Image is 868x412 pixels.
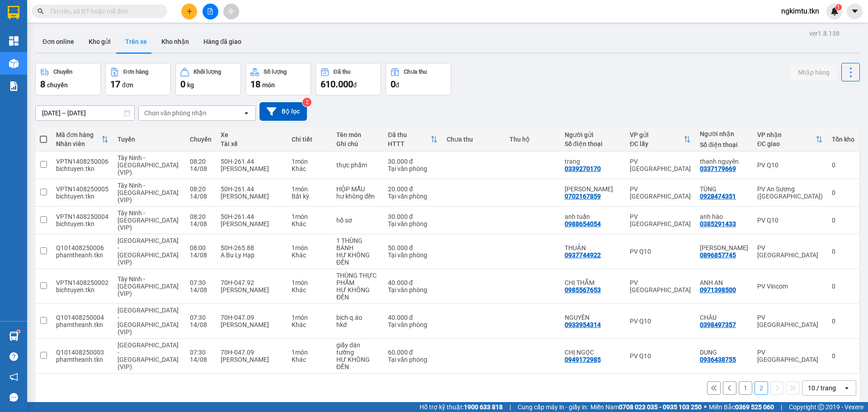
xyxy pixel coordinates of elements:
div: 20.000 đ [388,185,438,193]
img: warehouse-icon [9,59,19,68]
div: HƯ KHÔNG ĐỀN [336,356,379,370]
button: Số lượng18món [245,63,311,95]
div: THUẬN [565,244,621,251]
span: message [9,393,18,402]
button: Nhập hàng [791,64,837,81]
div: PV [GEOGRAPHIC_DATA] [630,185,691,200]
div: 40.000 đ [388,314,438,321]
div: PV An Sương ([GEOGRAPHIC_DATA]) [757,185,823,200]
div: 40.000 đ [388,279,438,286]
div: 30.000 đ [388,158,438,165]
sup: 2 [302,98,311,107]
svg: open [843,384,850,392]
div: Q101408250006 [56,244,108,251]
div: 14/08 [190,356,212,363]
div: phamtheanh.tkn [56,356,108,363]
div: hồ sơ [336,217,379,224]
div: HTTT [388,140,430,147]
div: 0896857745 [700,251,736,259]
button: 1 [739,381,752,395]
div: PV Vincom [757,283,823,290]
div: Tại văn phòng [388,251,438,259]
span: kg [187,81,194,89]
div: PV Q10 [757,161,823,169]
button: Kho gửi [81,31,118,52]
div: PV Q10 [630,352,691,360]
div: Khác [292,356,327,363]
div: 0 [832,248,854,255]
div: [PERSON_NAME] [221,286,283,294]
span: 8 [40,79,45,90]
div: ĐC giao [757,140,816,147]
button: Hàng đã giao [196,31,249,52]
div: PV Q10 [630,248,691,255]
div: 14/08 [190,193,212,200]
div: 0949172985 [565,356,601,363]
span: 0 [180,79,185,90]
div: 0937744922 [565,251,601,259]
svg: open [243,109,250,117]
div: bichtuyen.tkn [56,286,108,294]
div: 0988654054 [565,220,601,227]
button: plus [181,4,197,19]
img: solution-icon [9,81,19,91]
div: 0 [832,161,854,169]
div: 1 món [292,279,327,286]
div: [PERSON_NAME] [221,165,283,172]
div: 0933954314 [565,321,601,328]
div: PV [GEOGRAPHIC_DATA] [630,158,691,172]
button: Chuyến8chuyến [35,63,101,95]
div: HƯ KHÔNG ĐỀN [336,286,379,301]
div: HỘP MẪU [336,185,379,193]
div: Chuyến [53,69,72,75]
div: Tại văn phòng [388,193,438,200]
span: [GEOGRAPHIC_DATA] - [GEOGRAPHIC_DATA] (VIP) [118,307,179,336]
button: Bộ lọc [259,102,307,121]
div: thanh nguyên [700,158,748,165]
th: Toggle SortBy [753,128,827,152]
div: 07:30 [190,279,212,286]
div: Chưa thu [404,69,427,75]
div: Bất kỳ [292,193,327,200]
span: Miền Bắc [709,402,774,412]
input: Select a date range. [36,106,134,120]
div: 08:20 [190,185,212,193]
span: aim [228,8,234,14]
button: file-add [203,4,218,19]
span: Tây Ninh - [GEOGRAPHIC_DATA] (VIP) [118,154,179,176]
strong: 0369 525 060 [735,403,774,411]
div: Chưa thu [447,136,500,143]
img: warehouse-icon [9,331,19,341]
button: Trên xe [118,31,154,52]
span: 18 [250,79,260,90]
div: Tài xế [221,140,283,147]
div: TÙNG [700,185,748,193]
div: VPTN1408250005 [56,185,108,193]
span: 1 [837,4,840,10]
div: Tại văn phòng [388,321,438,328]
span: Tây Ninh - [GEOGRAPHIC_DATA] (VIP) [118,275,179,297]
div: PV [GEOGRAPHIC_DATA] [757,314,823,328]
div: Khác [292,220,327,227]
div: Xe [221,131,283,138]
div: Tại văn phòng [388,220,438,227]
div: Nhân viên [56,140,101,147]
div: 10 / trang [808,384,836,393]
div: anh tuấn [565,213,621,220]
div: 0385291433 [700,220,736,227]
div: Tại văn phòng [388,356,438,363]
div: 14/08 [190,321,212,328]
div: 0337179669 [700,165,736,172]
div: VPTN1408250002 [56,279,108,286]
div: 07:30 [190,349,212,356]
div: Người nhận [700,130,748,137]
span: ⚪️ [704,405,707,409]
div: ANH AN [700,279,748,286]
div: 0 [832,189,854,196]
div: Người gửi [565,131,621,138]
div: Chuyến [190,136,212,143]
div: 14/08 [190,165,212,172]
span: question-circle [9,352,18,361]
div: CHỊ THẮM [565,279,621,286]
div: Khối lượng [193,69,221,75]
